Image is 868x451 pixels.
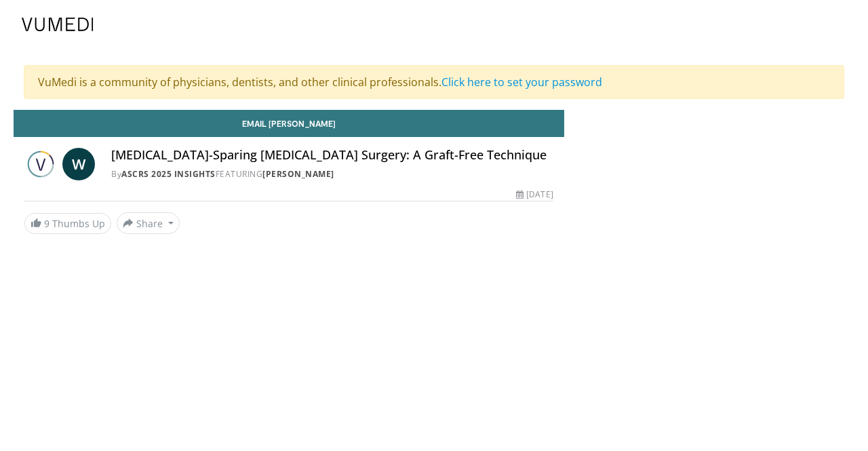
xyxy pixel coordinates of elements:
[441,75,602,90] a: Click here to set your password
[62,148,95,180] a: W
[24,65,844,99] div: VuMedi is a community of physicians, dentists, and other clinical professionals.
[121,168,216,180] a: ASCRS 2025 Insights
[117,212,180,234] button: Share
[111,148,553,163] h4: [MEDICAL_DATA]-Sparing [MEDICAL_DATA] Surgery: A Graft-Free Technique
[516,189,553,201] div: [DATE]
[14,110,564,137] a: Email [PERSON_NAME]
[24,213,111,234] a: 9 Thumbs Up
[22,18,94,31] img: VuMedi Logo
[111,168,553,180] div: By FEATURING
[24,148,57,180] img: ASCRS 2025 Insights
[262,168,334,180] a: [PERSON_NAME]
[44,217,50,230] span: 9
